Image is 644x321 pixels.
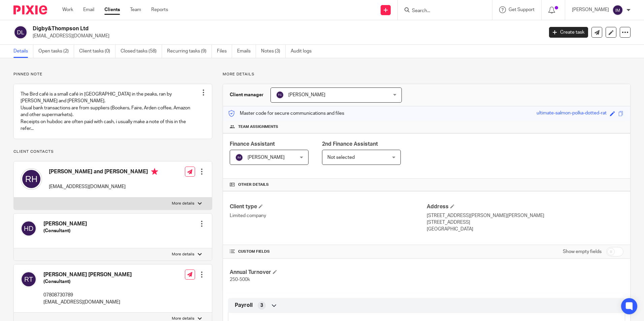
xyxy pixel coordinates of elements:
p: More details [172,252,194,257]
a: Details [13,45,33,58]
a: Work [62,6,73,13]
span: [PERSON_NAME] [248,155,285,160]
a: Closed tasks (58) [121,45,162,58]
img: svg%3E [21,168,42,190]
span: Team assignments [238,124,278,130]
h4: CUSTOM FIELDS [230,249,426,254]
a: Notes (3) [261,45,286,58]
a: Emails [237,45,256,58]
h5: (Consultant) [43,227,87,234]
a: Recurring tasks (9) [167,45,212,58]
span: Finance Assistant [230,141,275,147]
p: [EMAIL_ADDRESS][DOMAIN_NAME] [43,299,132,306]
p: Master code for secure communications and files [228,110,344,117]
p: Pinned note [13,72,212,77]
a: Clients [104,6,120,13]
p: [STREET_ADDRESS] [427,219,623,226]
a: Open tasks (2) [38,45,74,58]
p: 07808730789 [43,292,132,298]
p: More details [172,201,194,206]
span: Get Support [509,7,535,12]
a: Team [130,6,141,13]
h4: Address [427,203,623,210]
a: Create task [549,27,588,38]
p: [EMAIL_ADDRESS][DOMAIN_NAME] [33,33,539,39]
a: Client tasks (0) [79,45,116,58]
label: Show empty fields [563,248,602,255]
img: svg%3E [21,271,37,287]
h3: Client manager [230,92,264,98]
p: [EMAIL_ADDRESS][DOMAIN_NAME] [49,183,158,190]
h2: Digby&Thompson Ltd [33,25,438,32]
img: svg%3E [276,91,284,99]
h5: (Consultant) [43,278,132,285]
h4: Client type [230,203,426,210]
img: Pixie [13,5,47,14]
h4: Annual Turnover [230,269,426,276]
p: Limited company [230,212,426,219]
p: [STREET_ADDRESS][PERSON_NAME][PERSON_NAME] [427,212,623,219]
h4: [PERSON_NAME] [43,220,87,227]
p: Client contacts [13,149,212,154]
img: svg%3E [21,220,37,237]
div: ultimate-salmon-polka-dotted-rat [537,110,607,117]
a: Email [83,6,94,13]
img: svg%3E [235,153,243,162]
p: More details [223,72,631,77]
h4: [PERSON_NAME] and [PERSON_NAME] [49,168,158,177]
i: Primary [151,168,158,175]
span: 250-500k [230,277,250,282]
img: svg%3E [13,25,28,39]
a: Files [217,45,232,58]
input: Search [411,8,472,14]
span: 2nd Finance Assistant [322,141,378,147]
span: 3 [260,302,263,309]
h4: [PERSON_NAME] [PERSON_NAME] [43,271,132,278]
a: Reports [151,6,168,13]
a: Audit logs [291,45,317,58]
span: [PERSON_NAME] [288,93,325,97]
p: [PERSON_NAME] [572,6,609,13]
span: Payroll [235,302,253,309]
p: [GEOGRAPHIC_DATA] [427,226,623,233]
span: Not selected [327,155,355,160]
span: Other details [238,182,269,187]
img: svg%3E [612,5,623,15]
